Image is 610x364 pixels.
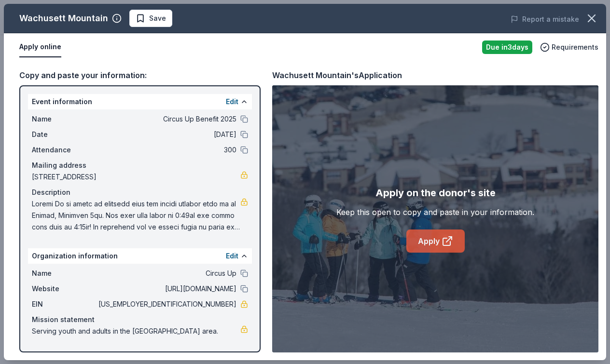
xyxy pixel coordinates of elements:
span: EIN [32,298,97,310]
div: Organization information [28,248,252,264]
button: Requirements [540,41,598,53]
div: Due in 3 days [482,40,532,54]
span: Attendance [32,144,97,156]
span: Save [149,13,166,24]
div: Keep this open to copy and paste in your information. [336,206,534,218]
span: 300 [97,144,236,156]
button: Apply online [19,37,61,57]
span: Name [32,268,97,279]
span: [URL][DOMAIN_NAME] [97,283,236,295]
span: Loremi Do si ametc ad elitsedd eius tem incidi utlabor etdo ma al Enimad, Minimven 5qu. Nos exer ... [32,198,240,233]
span: Name [32,113,97,125]
div: Description [32,187,248,198]
span: Date [32,129,97,140]
span: Circus Up [97,268,236,279]
div: Wachusett Mountain [19,11,108,26]
span: Requirements [552,41,598,53]
button: Save [129,10,172,27]
span: [STREET_ADDRESS] [32,171,240,183]
div: Wachusett Mountain's Application [272,69,402,81]
span: [DATE] [97,129,236,140]
div: Mailing address [32,160,248,171]
button: Edit [226,250,238,262]
span: Serving youth and adults in the [GEOGRAPHIC_DATA] area. [32,325,240,337]
button: Edit [226,96,238,108]
span: Circus Up Benefit 2025 [97,113,236,125]
span: Website [32,283,97,295]
button: Report a mistake [511,13,579,25]
span: [US_EMPLOYER_IDENTIFICATION_NUMBER] [97,298,236,310]
div: Copy and paste your information: [19,69,261,81]
div: Event information [28,94,252,109]
div: Apply on the donor's site [375,185,496,201]
div: Mission statement [32,314,248,325]
a: Apply [406,229,465,253]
